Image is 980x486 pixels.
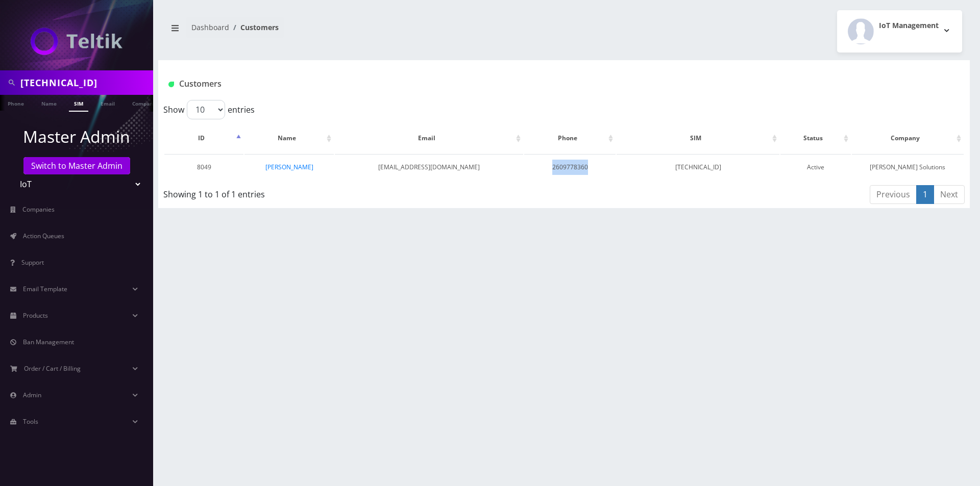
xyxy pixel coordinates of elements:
[870,185,917,204] a: Previous
[524,123,616,153] th: Phone: activate to sort column ascending
[879,21,939,30] h2: IoT Management
[852,123,964,153] th: Company: activate to sort column ascending
[21,258,44,267] span: Support
[163,184,489,200] div: Showing 1 to 1 of 1 entries
[23,311,48,320] span: Products
[524,154,616,180] td: 2609778360
[36,95,62,111] a: Name
[22,205,55,214] span: Companies
[164,123,243,153] th: ID: activate to sort column descending
[163,100,255,119] label: Show entries
[191,22,229,32] a: Dashboard
[23,157,130,174] a: Switch to Master Admin
[127,95,161,111] a: Company
[335,123,523,153] th: Email: activate to sort column ascending
[187,100,225,119] select: Showentries
[166,17,556,46] nav: breadcrumb
[335,154,523,180] td: [EMAIL_ADDRESS][DOMAIN_NAME]
[23,285,67,293] span: Email Template
[3,95,29,111] a: Phone
[934,185,965,204] a: Next
[164,154,243,180] td: 8049
[617,123,779,153] th: SIM: activate to sort column ascending
[617,154,779,180] td: [TECHNICAL_ID]
[244,123,334,153] th: Name: activate to sort column ascending
[20,73,151,92] input: Search in Company
[780,123,851,153] th: Status: activate to sort column ascending
[31,28,122,55] img: IoT
[69,95,88,112] a: SIM
[23,391,41,399] span: Admin
[23,232,64,240] span: Action Queues
[265,163,313,171] a: [PERSON_NAME]
[229,22,279,33] li: Customers
[852,154,964,180] td: [PERSON_NAME] Solutions
[916,185,934,204] a: 1
[95,95,120,111] a: Email
[168,79,825,89] h1: Customers
[23,338,74,346] span: Ban Management
[780,154,851,180] td: Active
[24,364,81,373] span: Order / Cart / Billing
[23,417,38,426] span: Tools
[837,10,962,53] button: IoT Management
